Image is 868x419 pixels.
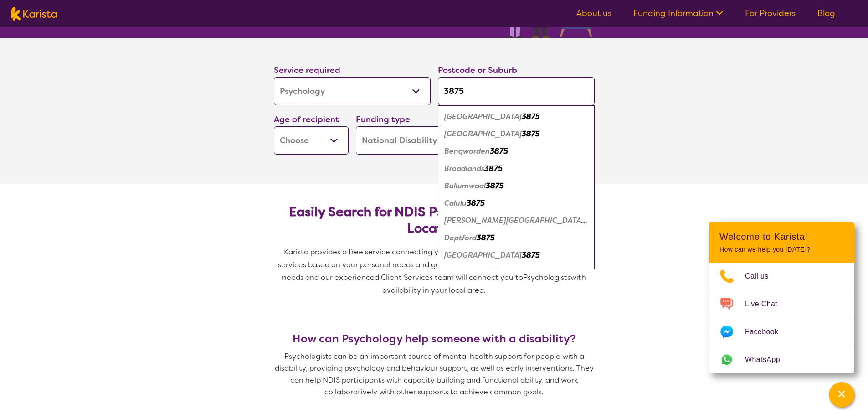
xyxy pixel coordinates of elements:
div: Calulu 3875 [442,195,590,212]
em: Deptford [444,233,477,243]
em: Bengworden [444,146,490,156]
input: Type [438,77,595,105]
em: Eastwood [444,268,479,277]
label: Service required [274,65,340,76]
span: Live Chat [745,297,788,311]
button: Channel Menu [829,382,854,408]
em: [GEOGRAPHIC_DATA] [444,129,522,139]
h3: How can Psychology help someone with a disability? [270,332,598,345]
div: Bullumwaal 3875 [442,177,590,195]
span: Karista provides a free service connecting you with Psychologists and other disability services b... [278,247,592,282]
div: Bairnsdale 3875 [442,108,590,125]
label: Age of recipient [274,114,339,125]
em: 3875 [486,181,504,191]
div: East Bairnsdale 3875 [442,247,590,264]
div: Clifton Creek 3875 [442,212,590,229]
em: Broadlands [444,164,484,173]
span: Facebook [745,325,789,339]
em: 3875 [484,164,503,173]
img: Karista logo [11,7,57,21]
label: Funding type [356,114,410,125]
div: Eastwood 3875 [442,264,590,281]
a: Funding Information [633,8,723,19]
a: About us [576,8,611,19]
span: Call us [745,269,780,283]
ul: Choose channel [709,263,854,373]
div: Bengworden 3875 [442,143,590,160]
h2: Welcome to Karista! [719,231,843,242]
em: 3875 [477,233,495,243]
span: Psychologists [523,273,570,282]
a: For Providers [745,8,796,19]
em: 3875 [522,112,540,121]
em: 3875 [522,250,540,260]
em: 3875 [479,268,498,277]
em: [GEOGRAPHIC_DATA] [444,112,522,121]
em: Calulu [444,198,467,208]
span: WhatsApp [745,353,791,367]
a: Web link opens in a new tab. [709,346,854,373]
p: How can we help you [DATE]? [719,246,843,253]
p: Psychologists can be an important source of mental health support for people with a disability, p... [270,351,598,398]
em: [GEOGRAPHIC_DATA] [444,250,522,260]
em: 3875 [522,129,540,139]
label: Postcode or Suburb [438,65,517,76]
em: [PERSON_NAME][GEOGRAPHIC_DATA] [444,216,587,225]
div: Channel Menu [709,222,854,373]
em: 3875 [467,198,485,208]
div: Broadlands 3875 [442,160,590,177]
h2: Easily Search for NDIS Psychologists by Need & Location [281,204,587,237]
em: 3875 [490,146,508,156]
a: Blog [817,8,835,19]
em: Bullumwaal [444,181,486,191]
div: Banksia Peninsula 3875 [442,125,590,143]
div: Deptford 3875 [442,229,590,247]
